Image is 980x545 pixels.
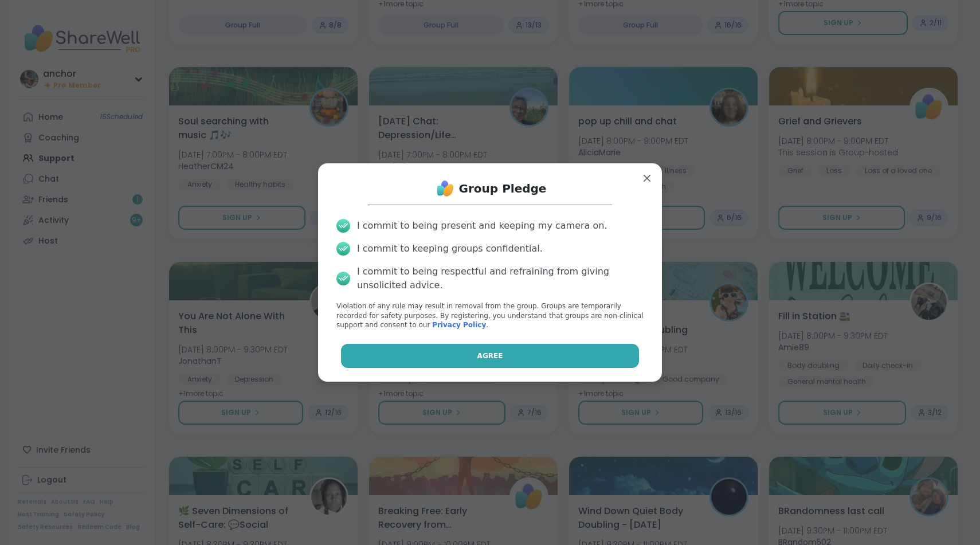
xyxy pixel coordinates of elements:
a: Privacy Policy [432,321,486,329]
div: I commit to keeping groups confidential. [357,242,543,256]
img: ShareWell Logo [434,177,457,200]
div: I commit to being respectful and refraining from giving unsolicited advice. [357,265,644,292]
span: Agree [477,351,503,361]
div: I commit to being present and keeping my camera on. [357,219,607,233]
h1: Group Pledge [459,181,547,197]
p: Violation of any rule may result in removal from the group. Groups are temporarily recorded for s... [336,301,644,330]
button: Agree [341,344,640,368]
